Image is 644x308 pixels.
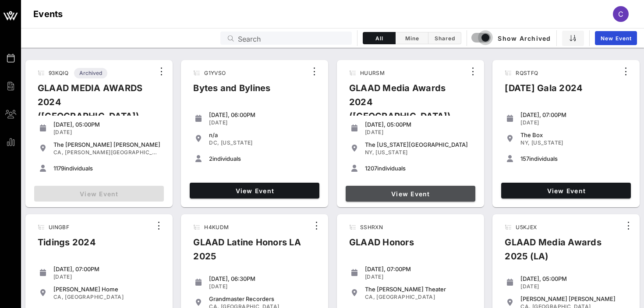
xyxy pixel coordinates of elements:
div: GLAAD Latine Honors LA 2025 [186,235,309,270]
div: GLAAD Media Awards 2024 ([GEOGRAPHIC_DATA]) [342,81,466,130]
div: [DATE] [209,283,316,290]
div: [DATE], 07:00PM [53,266,160,273]
div: [DATE] Gala 2024 [498,81,590,102]
div: [DATE], 05:00PM [520,275,627,282]
span: NY, [520,139,530,146]
span: CA, [53,294,64,300]
div: [PERSON_NAME] Home [53,286,160,293]
span: 1179 [53,165,64,172]
div: The [US_STATE][GEOGRAPHIC_DATA] [365,141,472,148]
span: 2 [209,155,212,162]
a: View Event [346,186,475,202]
div: C [613,6,629,22]
span: View Event [193,187,316,195]
div: The Box [520,131,627,138]
div: GLAAD Media Awards 2025 (LA) [498,235,621,270]
span: NY, [365,149,374,156]
span: [GEOGRAPHIC_DATA] [65,294,124,300]
div: individuals [520,155,627,162]
span: New Event [600,35,632,42]
div: [DATE], 05:00PM [365,121,472,128]
span: RQSTFQ [516,70,538,76]
span: Show Archived [473,33,551,43]
span: [GEOGRAPHIC_DATA] [376,294,435,300]
div: Grandmaster Recorders [209,295,316,302]
div: [DATE] [53,273,160,280]
a: View Event [190,183,319,198]
button: Mine [396,32,428,44]
span: 93KQIQ [49,70,68,76]
span: SSHRXN [360,224,383,230]
button: Show Archived [472,30,551,46]
div: [DATE] [365,273,472,280]
button: All [363,32,396,44]
div: The [PERSON_NAME] [PERSON_NAME] [53,141,160,148]
div: n/a [209,131,316,138]
span: View Event [505,187,627,195]
div: [PERSON_NAME] [PERSON_NAME] [520,295,627,302]
div: [DATE], 07:00PM [365,266,472,273]
span: 1207 [365,165,377,172]
span: [US_STATE] [221,139,253,146]
div: individuals [209,155,316,162]
span: [US_STATE] [375,149,407,156]
span: Mine [401,35,423,42]
span: All [368,35,390,42]
span: CA, [365,294,375,300]
span: CA, [53,149,64,156]
span: Archived [79,68,102,78]
div: [DATE], 06:00PM [209,111,316,118]
span: UINGBF [49,224,69,230]
div: individuals [365,165,472,172]
a: View Event [501,183,631,198]
div: GLAAD MEDIA AWARDS 2024 ([GEOGRAPHIC_DATA]) [31,81,154,130]
div: [DATE], 07:00PM [520,111,627,118]
div: [DATE], 06:30PM [209,275,316,282]
span: [US_STATE] [531,139,563,146]
span: View Event [349,190,472,198]
span: [PERSON_NAME][GEOGRAPHIC_DATA] [65,149,169,156]
div: Bytes and Bylines [186,81,277,102]
span: U5KJEX [516,224,537,230]
div: [DATE], 05:00PM [53,121,160,128]
span: DC, [209,139,219,146]
span: G1YVSO [204,70,226,76]
a: New Event [595,31,637,45]
button: Shared [428,32,461,44]
span: 157 [520,155,529,162]
div: [DATE] [520,119,627,126]
div: [DATE] [520,283,627,290]
div: [DATE] [53,129,160,136]
div: The [PERSON_NAME] Theater [365,286,472,293]
div: GLAAD Honors [342,235,421,256]
span: H4KUDM [204,224,229,230]
span: HUURSM [360,70,385,76]
span: C [618,10,623,18]
div: individuals [53,165,160,172]
div: Tidings 2024 [31,235,103,256]
span: Shared [434,35,456,42]
h1: Events [33,7,63,21]
div: [DATE] [365,129,472,136]
div: [DATE] [209,119,316,126]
